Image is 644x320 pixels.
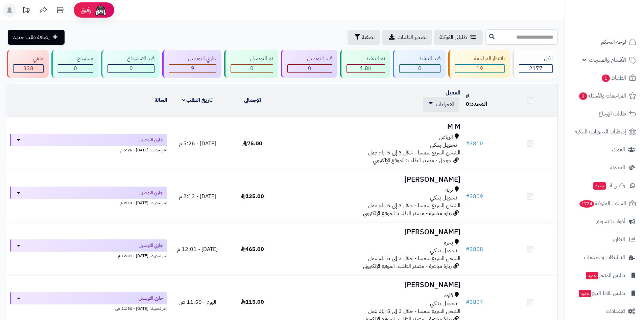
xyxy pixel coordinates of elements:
span: جاري التوصيل [139,136,163,143]
span: 2177 [529,64,543,72]
span: الإعدادات [606,306,625,316]
span: لوحة التحكم [601,37,626,47]
a: أدوات التسويق [569,213,640,230]
a: تصدير الطلبات [382,30,432,45]
a: الحالة [154,96,167,104]
span: تـحـويـل بـنـكـي [430,141,457,149]
span: جديد [593,182,606,190]
span: تطبيق المتجر [585,271,625,280]
span: السلات المتروكة [579,199,626,208]
span: تطبيق نقاط البيع [578,289,625,298]
div: اخر تحديث: [DATE] - 12:01 م [10,252,167,259]
div: قيد التوصيل [287,55,332,63]
a: تطبيق المتجرجديد [569,267,640,283]
span: قلوة [444,292,453,300]
span: [DATE] - 2:13 م [179,192,216,200]
a: تحديثات المنصة [18,3,35,19]
span: 115.00 [241,298,264,306]
a: جاري التوصيل 9 [161,50,223,78]
span: 125.00 [241,192,264,200]
a: قيد الاسترجاع 0 [100,50,161,78]
a: إضافة طلب جديد [8,30,65,45]
a: التقارير [569,231,640,248]
span: إضافة طلب جديد [13,33,50,41]
a: التطبيقات والخدمات [569,249,640,265]
span: 465.00 [241,245,264,253]
a: بانتظار المراجعة 19 [447,50,511,78]
span: الشحن السريع سمسا - خلال 3 إلى 5 ايام عمل [368,307,460,315]
a: الإجمالي [244,96,261,104]
span: تـحـويـل بـنـكـي [430,300,457,307]
h3: M M [283,123,460,131]
span: جاري التوصيل [139,295,163,302]
span: التطبيقات والخدمات [584,253,625,262]
span: الرياض [439,133,453,141]
span: 1724 [579,200,594,208]
a: العميل [446,89,460,97]
span: جوجل - مصدر الطلب: الموقع الإلكتروني [373,156,452,165]
span: الشحن السريع سمسا - خلال 3 إلى 5 ايام عمل [368,201,460,210]
button: تصفية [348,30,380,45]
span: زيارة مباشرة - مصدر الطلب: الموقع الإلكتروني [363,262,452,270]
a: قيد التنفيذ 0 [391,50,447,78]
span: 0 [466,100,469,108]
div: المحدد: [466,100,500,108]
span: تصدير الطلبات [398,33,427,41]
h3: [PERSON_NAME] [283,176,460,184]
a: المدونة [569,159,640,176]
span: 19 [476,64,483,72]
div: جاري التوصيل [169,55,217,63]
span: تـحـويـل بـنـكـي [430,194,457,202]
div: 0 [400,65,440,72]
span: زيارة مباشرة - مصدر الطلب: الموقع الإلكتروني [363,209,452,217]
span: 0 [418,64,422,72]
a: # [466,92,469,100]
span: الشحن السريع سمسا - خلال 3 إلى 5 ايام عمل [368,254,460,262]
div: 0 [288,65,332,72]
span: 0 [74,64,77,72]
span: # [466,140,470,148]
span: المراجعات والأسئلة [578,91,626,101]
span: 0 [129,64,133,72]
span: 9 [191,64,194,72]
span: طلباتي المُوكلة [439,33,467,41]
span: إشعارات التحويلات البنكية [575,127,626,136]
span: جديد [579,290,591,297]
a: تم التنفيذ 1.8K [339,50,392,78]
span: تربة [446,186,453,194]
div: الكل [519,55,553,63]
a: الاجراءات [429,100,454,108]
a: السلات المتروكة1724 [569,195,640,212]
div: بانتظار المراجعة [455,55,505,63]
span: جديد [586,272,598,279]
a: تطبيق نقاط البيعجديد [569,285,640,301]
a: تم التوصيل 0 [223,50,280,78]
a: #3808 [466,245,483,253]
span: 0 [308,64,311,72]
div: تم التوصيل [231,55,273,63]
a: إشعارات التحويلات البنكية [569,124,640,140]
a: #3809 [466,192,483,200]
span: التقارير [612,235,625,244]
div: ملغي [13,55,44,63]
span: 1.8K [360,64,372,72]
a: طلباتي المُوكلة [434,30,483,45]
span: 75.00 [242,140,262,148]
span: تصفية [362,33,375,41]
a: مسترجع 0 [50,50,100,78]
div: قيد التنفيذ [399,55,440,63]
div: اخر تحديث: [DATE] - 11:50 ص [10,304,167,312]
a: ملغي 338 [5,50,50,78]
div: 0 [58,65,93,72]
a: وآتس آبجديد [569,177,640,194]
span: 1 [602,74,610,82]
span: الاجراءات [436,100,454,108]
span: وآتس آب [593,181,625,190]
span: جاري التوصيل [139,189,163,196]
span: أدوات التسويق [596,217,625,226]
a: #3810 [466,140,483,148]
a: #3807 [466,298,483,306]
div: 19 [455,65,505,72]
span: [DATE] - 12:01 م [177,245,218,253]
div: 9 [169,65,216,72]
